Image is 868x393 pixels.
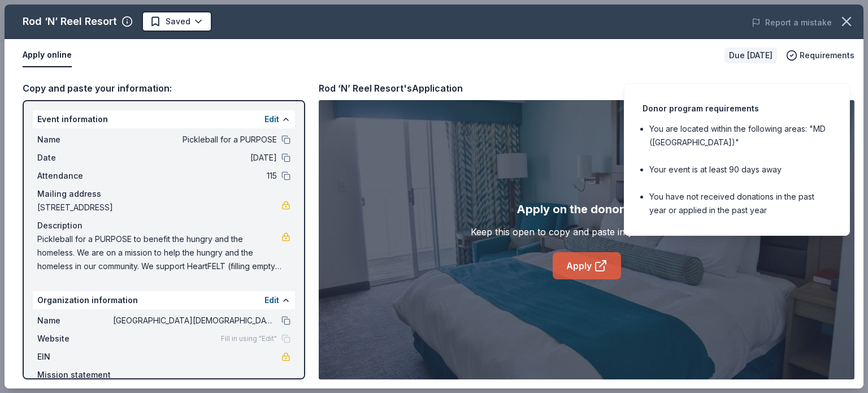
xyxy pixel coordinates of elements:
[23,44,72,67] button: Apply online
[553,252,621,279] a: Apply
[517,200,657,218] div: Apply on the donor's site
[649,190,831,217] li: You have not received donations in the past year or applied in the past year
[33,291,295,309] div: Organization information
[724,47,777,63] div: Due [DATE]
[37,332,113,346] span: Website
[113,169,277,183] span: 115
[166,15,190,28] span: Saved
[37,133,113,146] span: Name
[23,12,117,31] div: Rod ‘N’ Reel Resort
[33,110,295,128] div: Event information
[113,314,277,327] span: [GEOGRAPHIC_DATA][DEMOGRAPHIC_DATA]
[37,169,113,183] span: Attendance
[113,133,277,146] span: Pickleball for a PURPOSE
[142,11,212,32] button: Saved
[649,163,831,176] li: Your event is at least 90 days away
[37,151,113,165] span: Date
[264,113,279,126] button: Edit
[37,187,290,201] div: Mailing address
[37,314,113,327] span: Name
[786,49,854,62] button: Requirements
[264,293,279,307] button: Edit
[649,122,831,149] li: You are located within the following areas: "MD ([GEOGRAPHIC_DATA])"
[221,334,277,343] span: Fill in using "Edit"
[37,201,281,214] span: [STREET_ADDRESS]
[113,151,277,165] span: [DATE]
[471,225,702,239] div: Keep this open to copy and paste in your information.
[800,49,854,62] span: Requirements
[23,81,305,96] div: Copy and paste your information:
[37,232,281,273] span: Pickleball for a PURPOSE to benefit the hungry and the homeless. We are on a mission to help the ...
[37,368,290,382] div: Mission statement
[643,102,831,115] div: Donor program requirements
[37,219,290,232] div: Description
[752,16,832,29] button: Report a mistake
[37,350,113,364] span: EIN
[319,81,463,96] div: Rod ‘N’ Reel Resort's Application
